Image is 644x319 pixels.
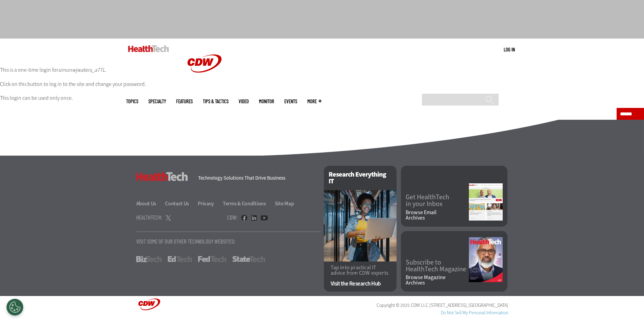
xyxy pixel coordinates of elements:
[198,176,315,181] h4: Technology Solutions That Drive Business
[203,99,229,104] a: Tips & Tactics
[406,259,469,273] a: Subscribe toHealthTech Magazine
[275,200,294,207] a: Site Map
[179,83,230,90] a: CDW
[136,200,164,207] a: About Us
[126,99,138,104] span: Topics
[331,265,390,276] p: Tap into practical IT advice from CDW experts
[406,210,469,221] a: Browse EmailArchives
[179,39,230,89] img: Home
[176,99,193,104] a: Features
[469,302,508,309] span: [GEOGRAPHIC_DATA]
[136,238,320,244] p: Visit Some Of Our Other Technology Websites:
[469,183,503,221] img: newsletter screenshot
[307,99,321,104] span: More
[165,200,197,207] a: Contact Us
[259,99,274,104] a: MonITor
[136,172,188,181] h3: HealthTech
[284,99,297,104] a: Events
[227,214,238,220] h4: CDW:
[324,166,397,190] h2: Research Everything IT
[223,200,274,207] a: Terms & Conditions
[232,256,265,262] a: StateTech
[136,214,162,220] h4: HealthTech:
[469,237,503,282] img: Fall 2025 Cover
[504,46,515,52] a: Log in
[441,310,508,316] a: Do Not Sell My Personal Information
[58,66,105,73] em: simonwjwaters_a7TL
[504,46,515,53] div: User menu
[199,1,445,32] iframe: advertisement
[136,256,162,262] a: BizTech
[467,302,468,309] span: ,
[406,194,469,207] a: Get HealthTechin your Inbox
[411,302,467,309] span: CDW LLC [STREET_ADDRESS]
[148,99,166,104] span: Specialty
[377,302,410,309] span: Copyright © 2025
[239,99,249,104] a: Video
[6,299,23,316] button: Open Preferences
[198,256,226,262] a: FedTech
[331,281,390,287] a: Visit the Research Hub
[128,45,169,52] img: Home
[168,256,192,262] a: EdTech
[406,275,469,286] a: Browse MagazineArchives
[198,200,222,207] a: Privacy
[6,299,23,316] div: Cookies Settings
